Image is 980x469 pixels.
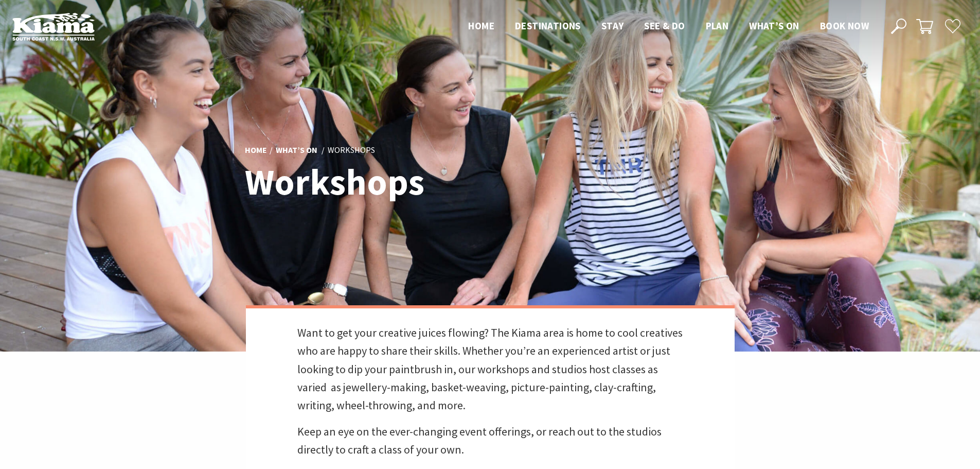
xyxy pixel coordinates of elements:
[468,20,494,32] span: Home
[276,145,317,156] a: What’s On
[297,423,683,459] p: Keep an eye on the ever-changing event offerings, or reach out to the studios directly to craft a...
[820,20,869,32] span: Book now
[245,145,267,156] a: Home
[515,20,581,32] span: Destinations
[458,18,879,35] nav: Main Menu
[749,20,799,32] span: What’s On
[328,144,375,157] li: Workshops
[706,20,729,32] span: Plan
[644,20,685,32] span: See & Do
[297,324,683,414] p: Want to get your creative juices flowing? The Kiama area is home to cool creatives who are happy ...
[245,162,536,202] h1: Workshops
[601,20,624,32] span: Stay
[12,12,95,41] img: Kiama Logo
